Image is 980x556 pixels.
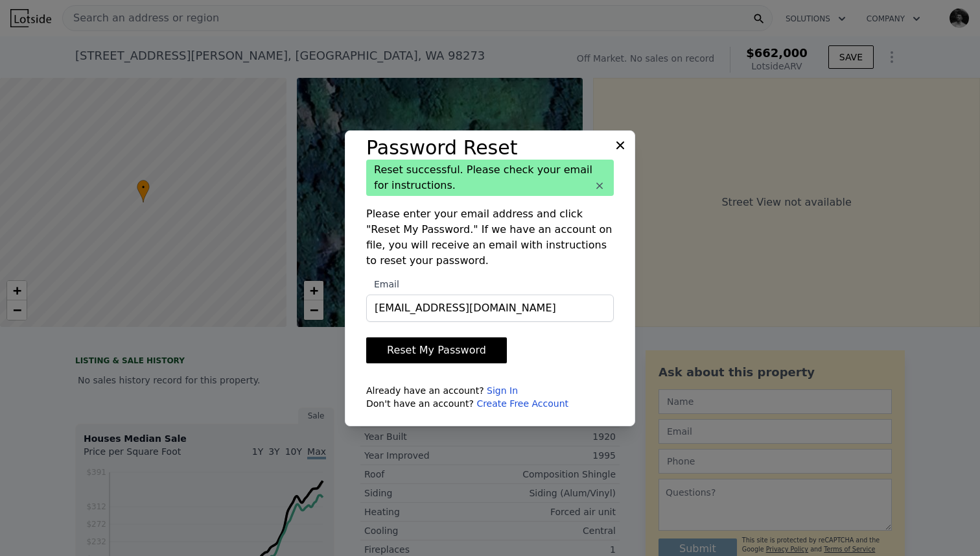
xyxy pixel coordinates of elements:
[366,384,614,410] div: Already have an account? Don't have an account?
[366,206,614,269] p: Please enter your email address and click "Reset My Password." If we have an account on file, you...
[366,279,399,289] span: Email
[476,398,568,409] a: Create Free Account
[366,136,614,160] h3: Password Reset
[366,160,614,196] div: Reset successful. Please check your email for instructions.
[366,295,614,322] input: Email
[593,179,606,192] button: ×
[366,337,507,363] button: Reset My Password
[487,385,518,396] a: Sign In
